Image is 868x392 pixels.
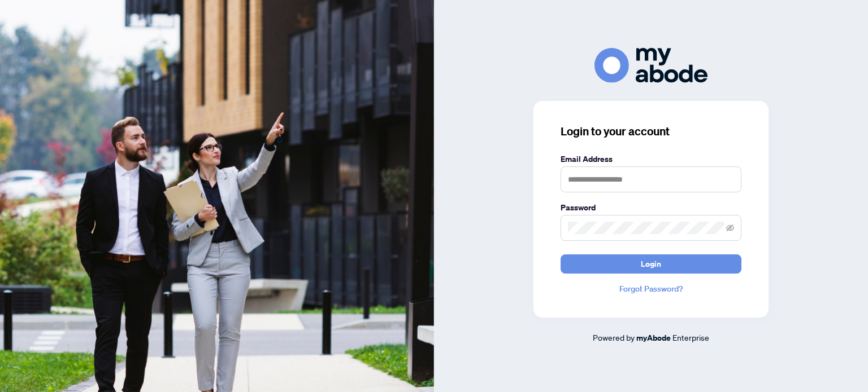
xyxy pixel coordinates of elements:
[593,332,635,342] span: Powered by
[561,201,741,214] label: Password
[561,124,741,139] h3: Login to your account
[561,153,741,165] label: Email Address
[641,255,661,273] span: Login
[726,224,734,232] span: eye-invisible
[636,332,671,344] a: myAbode
[594,48,708,82] img: ma-logo
[561,283,741,295] a: Forgot Password?
[561,254,741,274] button: Login
[672,332,709,342] span: Enterprise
